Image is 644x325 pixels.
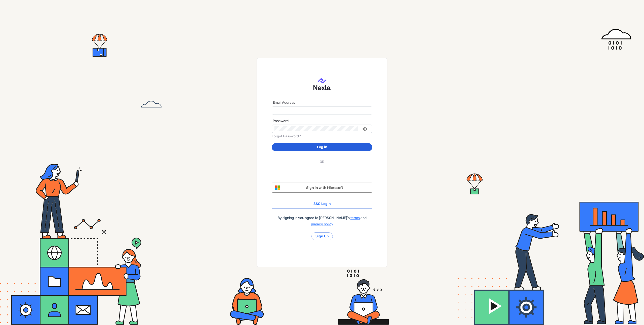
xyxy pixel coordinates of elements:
[273,119,289,124] label: Password
[272,143,372,151] button: Log in
[269,167,375,178] iframe: Sign in with Google Button
[313,78,330,90] img: logo
[273,100,295,105] label: Email Address
[311,222,333,226] a: privacy policy
[315,234,329,239] a: Sign Up
[311,232,333,240] button: Sign Up
[320,159,324,165] span: OR
[272,199,372,209] div: SSO Login
[277,185,372,191] div: Sign in with Microsoft
[272,134,301,138] a: Forgot Password?
[272,215,372,227] div: By signing in you agree to [PERSON_NAME]'s and
[350,216,360,220] a: terms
